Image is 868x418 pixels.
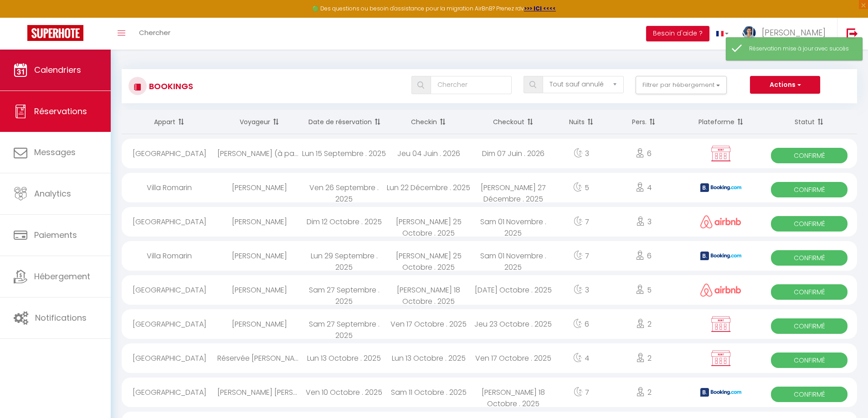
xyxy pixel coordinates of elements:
[524,5,556,12] a: >>> ICI <<<<
[35,312,87,323] span: Notifications
[34,106,87,117] span: Réservations
[34,229,77,241] span: Paiements
[636,76,727,94] button: Filtrer par hébergement
[847,28,858,39] img: logout
[132,18,177,50] a: Chercher
[139,28,170,37] span: Chercher
[735,18,837,50] a: ... [PERSON_NAME]
[555,110,607,134] th: Sort by nights
[431,76,512,94] input: Chercher
[386,110,471,134] th: Sort by checkin
[749,45,853,53] div: Réservation mise à jour avec succès
[742,26,756,40] img: ...
[34,146,76,158] span: Messages
[646,26,709,41] button: Besoin d'aide ?
[34,271,90,282] span: Hébergement
[750,76,820,94] button: Actions
[34,188,71,199] span: Analytics
[681,110,762,134] th: Sort by channel
[607,110,680,134] th: Sort by people
[34,64,81,76] span: Calendriers
[122,110,217,134] th: Sort by rentals
[217,110,302,134] th: Sort by guest
[302,110,386,134] th: Sort by booking date
[471,110,556,134] th: Sort by checkout
[762,27,826,38] span: [PERSON_NAME]
[761,110,857,134] th: Sort by status
[147,76,193,96] h3: Bookings
[27,25,83,41] img: Super Booking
